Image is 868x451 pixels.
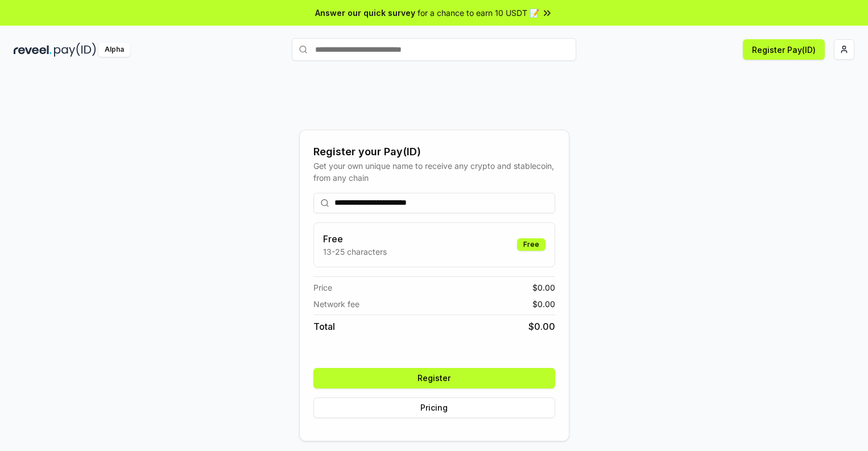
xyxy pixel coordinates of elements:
[418,7,539,19] span: for a chance to earn 10 USDT 📝
[313,160,555,184] div: Get your own unique name to receive any crypto and stablecoin, from any chain
[313,320,335,333] span: Total
[313,144,555,160] div: Register your Pay(ID)
[528,320,555,333] span: $ 0.00
[313,282,332,293] span: Price
[323,232,387,246] h3: Free
[315,7,415,19] span: Answer our quick survey
[98,43,130,57] div: Alpha
[532,282,555,293] span: $ 0.00
[323,246,387,258] p: 13-25 characters
[14,43,52,57] img: reveel_dark
[313,368,555,388] button: Register
[313,398,555,418] button: Pricing
[532,298,555,310] span: $ 0.00
[517,238,545,251] div: Free
[743,39,825,60] button: Register Pay(ID)
[313,298,359,310] span: Network fee
[54,43,96,57] img: pay_id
